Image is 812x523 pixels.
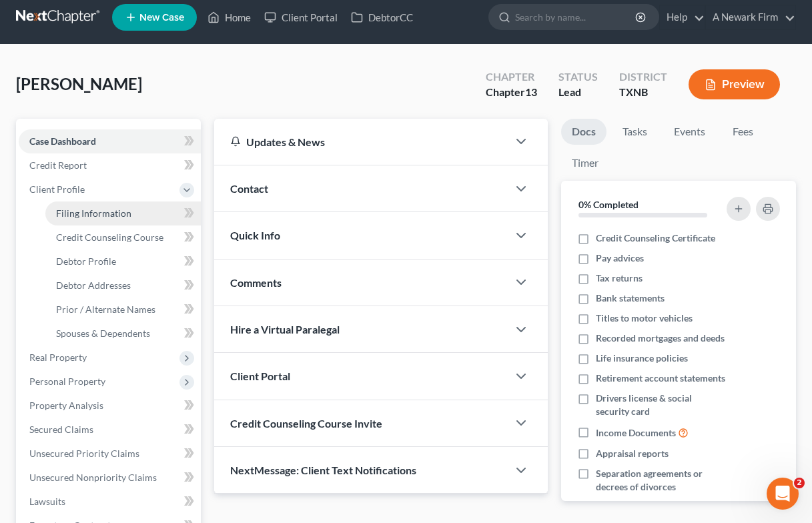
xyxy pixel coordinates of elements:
span: Unsecured Nonpriority Claims [29,472,157,483]
iframe: Intercom live chat [767,478,799,510]
span: Property Analysis [29,400,103,411]
span: Recorded mortgages and deeds [596,332,725,345]
button: Preview [689,69,780,99]
span: Retirement account statements [596,372,725,385]
span: Life insurance policies [596,352,688,365]
span: Tax returns [596,272,643,285]
a: Unsecured Priority Claims [19,442,201,466]
a: Case Dashboard [19,129,201,153]
a: Secured Claims [19,418,201,442]
span: Hire a Virtual Paralegal [230,323,340,336]
span: Pay advices [596,251,644,265]
span: NextMessage: Client Text Notifications [230,464,416,476]
span: Debtor Addresses [56,280,131,291]
div: District [619,69,667,85]
span: 2 [794,478,805,488]
a: Filing Information [45,201,201,225]
input: Search by name... [515,5,637,29]
a: Client Portal [258,5,344,29]
span: Spouses & Dependents [56,328,150,339]
div: Chapter [486,69,537,85]
span: Case Dashboard [29,135,96,147]
span: Separation agreements or decrees of divorces [596,467,726,494]
span: Bank statements [596,292,665,305]
div: Chapter [486,85,537,100]
a: Events [663,119,716,145]
span: Prior / Alternate Names [56,304,155,315]
div: Updates & News [230,135,492,149]
a: Home [201,5,258,29]
div: Lead [558,85,598,100]
span: Secured Claims [29,424,93,435]
a: Prior / Alternate Names [45,298,201,322]
a: Fees [721,119,764,145]
a: Credit Report [19,153,201,177]
a: Lawsuits [19,490,201,514]
a: Help [660,5,705,29]
span: Filing Information [56,207,131,219]
span: Credit Counseling Course Invite [230,417,382,430]
span: Appraisal reports [596,447,669,460]
span: New Case [139,13,184,23]
span: Real Property [29,352,87,363]
a: Docs [561,119,606,145]
span: Debtor Profile [56,255,116,267]
a: DebtorCC [344,5,420,29]
a: A Newark Firm [706,5,795,29]
a: Tasks [612,119,658,145]
div: TXNB [619,85,667,100]
a: Timer [561,150,609,176]
a: Unsecured Nonpriority Claims [19,466,201,490]
span: Personal Property [29,376,105,387]
span: Contact [230,182,268,195]
span: 13 [525,85,537,98]
span: Credit Report [29,159,87,171]
span: Drivers license & social security card [596,392,726,418]
div: Status [558,69,598,85]
span: Client Profile [29,183,85,195]
a: Spouses & Dependents [45,322,201,346]
span: Client Portal [230,370,290,382]
span: Quick Info [230,229,280,241]
a: Credit Counseling Course [45,225,201,249]
a: Debtor Profile [45,249,201,274]
span: Titles to motor vehicles [596,312,693,325]
span: Credit Counseling Certificate [596,231,715,245]
span: [PERSON_NAME] [16,74,142,93]
a: Property Analysis [19,394,201,418]
span: Unsecured Priority Claims [29,448,139,459]
span: Comments [230,276,282,289]
span: Credit Counseling Course [56,231,163,243]
span: Income Documents [596,426,676,440]
a: Debtor Addresses [45,274,201,298]
strong: 0% Completed [578,199,639,210]
span: Lawsuits [29,496,65,507]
